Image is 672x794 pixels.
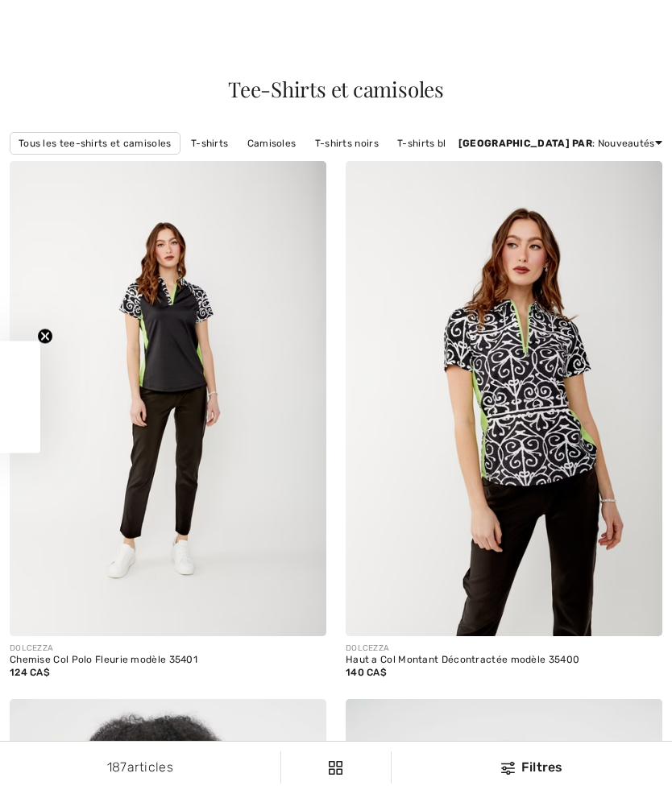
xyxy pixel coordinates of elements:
[10,643,326,655] div: DOLCEZZA
[37,329,53,345] button: Close teaser
[389,133,477,154] a: T-shirts blancs
[458,138,592,149] strong: [GEOGRAPHIC_DATA] par
[346,667,387,678] span: 140 CA$
[10,161,326,636] img: Chemise Col Polo Fleurie modèle 35401. As sample
[346,161,662,636] img: Haut a Col Montant Décontractée modèle 35400. As sample
[501,762,515,775] img: Filtres
[329,761,342,775] img: Filtres
[346,655,662,666] div: Haut a Col Montant Décontractée modèle 35400
[458,136,662,151] div: : Nouveautés
[10,667,50,678] span: 124 CA$
[10,132,180,155] a: Tous les tee-shirts et camisoles
[107,759,127,775] span: 187
[183,133,236,154] a: T-shirts
[239,133,305,154] a: Camisoles
[401,758,662,777] div: Filtres
[346,643,662,655] div: DOLCEZZA
[228,75,444,103] span: Tee-Shirts et camisoles
[10,655,326,666] div: Chemise Col Polo Fleurie modèle 35401
[307,133,387,154] a: T-shirts noirs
